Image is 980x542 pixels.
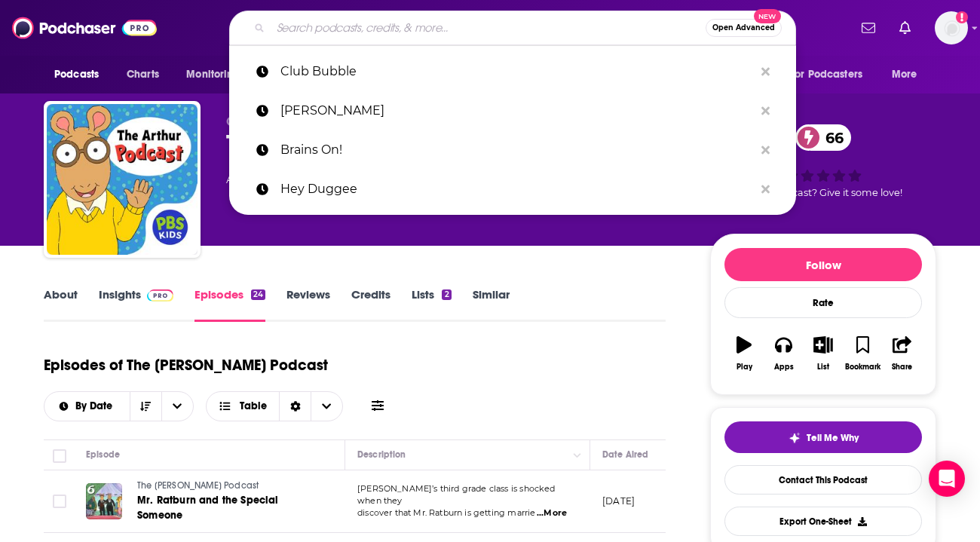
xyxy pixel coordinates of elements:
input: Search podcasts, credits, & more... [271,16,706,40]
button: open menu [44,401,130,412]
span: GBH & PBS Kids [226,115,328,129]
span: More [892,64,917,85]
button: open menu [881,60,936,89]
button: Sort Direction [130,392,161,421]
a: [PERSON_NAME] [229,91,796,130]
a: Charts [117,60,168,89]
span: The [PERSON_NAME] Podcast [137,480,259,491]
a: Lists2 [412,287,451,322]
a: Contact This Podcast [724,465,922,495]
img: The Arthur Podcast [47,104,198,255]
button: open menu [176,60,259,89]
a: Episodes24 [194,287,265,322]
p: Arthur [280,91,754,130]
a: Club Bubble [229,52,796,91]
button: tell me why sparkleTell Me Why [724,421,922,453]
div: 2 [442,289,451,300]
div: A weekly podcast [226,170,420,188]
button: Show profile menu [935,11,968,44]
a: Show notifications dropdown [893,15,917,41]
img: Podchaser Pro [147,289,173,302]
button: Bookmark [843,326,882,381]
button: open menu [44,60,118,89]
h1: Episodes of The [PERSON_NAME] Podcast [44,356,328,375]
p: Hey Duggee [280,170,754,209]
button: Play [724,326,764,381]
a: InsightsPodchaser Pro [99,287,173,322]
a: Mr. Ratburn and the Special Someone [137,493,318,523]
span: Good podcast? Give it some love! [744,187,902,198]
a: Brains On! [229,130,796,170]
div: Apps [774,363,794,372]
p: Club Bubble [280,52,754,91]
p: Brains On! [280,130,754,170]
p: [DATE] [602,495,635,507]
span: Open Advanced [712,24,775,32]
div: Play [737,363,752,372]
a: Hey Duggee [229,170,796,209]
span: Mr. Ratburn and the Special Someone [137,494,279,522]
div: Bookmark [845,363,880,372]
div: Share [892,363,912,372]
span: discover that Mr. Ratburn is getting marrie [357,507,535,518]
button: open menu [161,392,193,421]
div: Open Intercom Messenger [929,461,965,497]
img: User Profile [935,11,968,44]
img: Podchaser - Follow, Share and Rate Podcasts [12,14,157,42]
button: Apps [764,326,803,381]
h2: Choose List sort [44,391,194,421]
button: Export One-Sheet [724,507,922,536]
span: Podcasts [54,64,99,85]
a: About [44,287,78,322]
span: ...More [537,507,567,519]
button: Open AdvancedNew [706,19,782,37]
span: Tell Me Why [807,432,859,444]
a: Show notifications dropdown [856,15,881,41]
img: tell me why sparkle [789,432,801,444]
span: Logged in as raevotta [935,11,968,44]
button: Column Actions [568,446,586,464]
span: New [754,9,781,23]
div: List [817,363,829,372]
div: 24 [251,289,265,300]
a: Credits [351,287,390,322]
button: Follow [724,248,922,281]
span: Toggle select row [53,495,66,508]
div: Description [357,446,406,464]
button: Share [883,326,922,381]
a: Similar [473,287,510,322]
span: [PERSON_NAME]’s third grade class is shocked when they [357,483,556,506]
div: 66Good podcast? Give it some love! [710,115,936,208]
a: The [PERSON_NAME] Podcast [137,479,318,493]
div: Rate [724,287,922,318]
div: Sort Direction [279,392,311,421]
span: For Podcasters [790,64,862,85]
span: Table [240,401,267,412]
span: Charts [127,64,159,85]
span: By Date [75,401,118,412]
button: open menu [780,60,884,89]
a: Reviews [286,287,330,322]
div: Episode [86,446,120,464]
span: 66 [810,124,851,151]
div: Search podcasts, credits, & more... [229,11,796,45]
span: Monitoring [186,64,240,85]
a: 66 [795,124,851,151]
button: List [804,326,843,381]
div: Date Aired [602,446,648,464]
svg: Add a profile image [956,11,968,23]
button: Choose View [206,391,344,421]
